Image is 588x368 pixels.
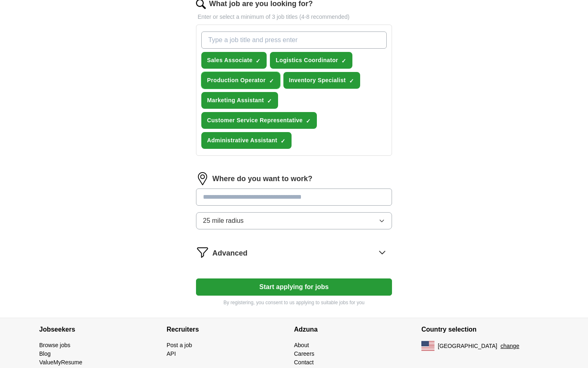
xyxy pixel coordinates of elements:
[39,350,51,357] a: Blog
[289,76,346,85] span: Inventory Specialist
[201,92,278,109] button: Marketing Assistant✓
[212,173,312,184] label: Where do you want to work?
[421,318,549,341] h4: Country selection
[267,98,272,104] span: ✓
[341,58,346,64] span: ✓
[207,116,303,125] span: Customer Service Representative
[207,96,264,105] span: Marketing Assistant
[438,342,497,350] span: [GEOGRAPHIC_DATA]
[196,13,392,21] p: Enter or select a minimum of 3 job titles (4-8 recommended)
[167,350,176,357] a: API
[196,299,392,306] p: By registering, you consent to us applying to suitable jobs for you
[201,112,317,129] button: Customer Service Representative✓
[203,216,244,226] span: 25 mile radius
[501,342,519,350] button: change
[196,278,392,296] button: Start applying for jobs
[196,246,209,259] img: filter
[294,350,314,357] a: Careers
[196,172,209,185] img: location.png
[276,56,338,65] span: Logistics Coordinator
[201,31,387,49] input: Type a job title and press enter
[201,72,280,89] button: Production Operator✓
[201,52,267,69] button: Sales Associate✓
[196,212,392,229] button: 25 mile radius
[269,78,274,84] span: ✓
[256,58,261,64] span: ✓
[281,138,285,144] span: ✓
[212,248,247,259] span: Advanced
[39,359,82,366] a: ValueMyResume
[349,78,354,84] span: ✓
[207,136,277,145] span: Administrative Assistant
[270,52,352,69] button: Logistics Coordinator✓
[294,342,309,348] a: About
[294,359,314,366] a: Contact
[306,118,311,124] span: ✓
[207,56,252,65] span: Sales Associate
[283,72,360,89] button: Inventory Specialist✓
[207,76,266,85] span: Production Operator
[201,132,292,149] button: Administrative Assistant✓
[167,342,192,348] a: Post a job
[39,342,70,348] a: Browse jobs
[421,341,434,351] img: US flag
